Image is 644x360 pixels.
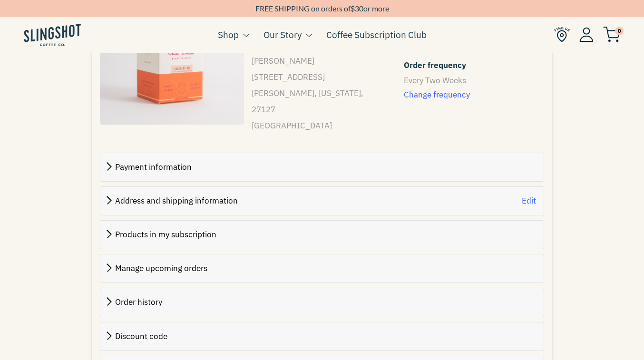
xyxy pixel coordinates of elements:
[404,72,540,88] p: Every Two Weeks
[115,297,162,307] span: Order history
[603,29,620,40] a: 0
[615,27,624,35] span: 0
[115,195,238,206] span: Address and shipping information
[252,117,388,134] p: [GEOGRAPHIC_DATA]
[100,187,544,215] div: Address and shipping informationEdit
[351,4,355,13] span: $
[522,195,536,207] button: Edit
[100,322,544,350] div: Discount code
[115,331,167,341] span: Discount code
[263,28,302,42] a: Our Story
[115,263,207,273] span: Manage upcoming orders
[554,27,570,42] img: Find Us
[252,85,388,117] p: [PERSON_NAME], [US_STATE], 27127
[404,88,540,101] span: Change frequency
[579,27,594,42] img: Account
[603,27,620,42] img: cart
[115,162,192,172] span: Payment information
[252,69,388,85] p: [STREET_ADDRESS]
[355,4,363,13] span: 30
[252,53,388,69] p: [PERSON_NAME]
[100,221,544,249] div: Products in my subscription
[100,288,544,316] div: Order history
[115,229,216,240] span: Products in my subscription
[404,59,540,72] span: Order frequency
[218,28,239,42] a: Shop
[100,153,544,181] div: Payment information
[100,254,544,282] div: Manage upcoming orders
[326,28,427,42] a: Coffee Subscription Club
